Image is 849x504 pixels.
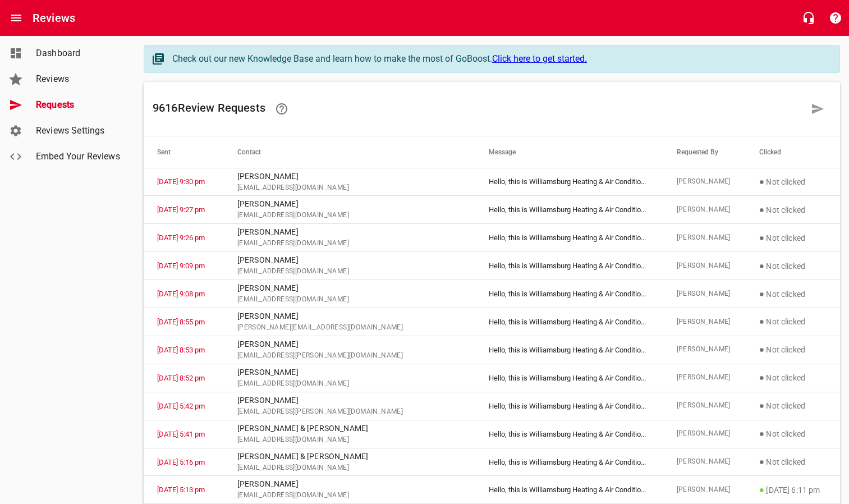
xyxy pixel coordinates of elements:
[237,490,462,501] span: [EMAIL_ADDRESS][DOMAIN_NAME]
[677,317,732,328] span: [PERSON_NAME]
[677,232,732,244] span: [PERSON_NAME]
[759,371,827,384] p: Not clicked
[157,430,205,438] a: [DATE] 5:41 pm
[157,458,205,466] a: [DATE] 5:16 pm
[759,176,765,187] span: ●
[237,366,462,378] p: [PERSON_NAME]
[237,378,462,390] span: [EMAIL_ADDRESS][DOMAIN_NAME]
[759,455,827,469] p: Not clicked
[492,53,587,64] a: Click here to get started.
[759,232,765,243] span: ●
[677,260,732,272] span: [PERSON_NAME]
[795,4,822,31] button: Live Chat
[759,203,827,217] p: Not clicked
[157,318,205,326] a: [DATE] 8:55 pm
[759,372,765,383] span: ●
[759,204,765,215] span: ●
[237,423,462,434] p: [PERSON_NAME] & [PERSON_NAME]
[475,420,663,448] td: Hello, this is Williamsburg Heating & Air Conditio ...
[153,95,804,122] h6: 9616 Review Request s
[677,372,732,383] span: [PERSON_NAME]
[172,52,828,66] div: Check out our new Knowledge Base and learn how to make the most of GoBoost.
[237,350,462,361] span: [EMAIL_ADDRESS][PERSON_NAME][DOMAIN_NAME]
[36,72,121,86] span: Reviews
[157,177,205,186] a: [DATE] 9:30 pm
[677,484,732,496] span: [PERSON_NAME]
[475,224,663,252] td: Hello, this is Williamsburg Heating & Air Conditio ...
[237,226,462,238] p: [PERSON_NAME]
[237,478,462,490] p: [PERSON_NAME]
[759,315,827,328] p: Not clicked
[759,287,827,301] p: Not clicked
[237,294,462,305] span: [EMAIL_ADDRESS][DOMAIN_NAME]
[663,136,746,168] th: Requested By
[475,252,663,280] td: Hello, this is Williamsburg Heating & Air Conditio ...
[759,400,765,411] span: ●
[804,95,831,122] a: Request a review
[759,343,827,356] p: Not clicked
[157,485,205,494] a: [DATE] 5:13 pm
[237,322,462,333] span: [PERSON_NAME][EMAIL_ADDRESS][DOMAIN_NAME]
[475,448,663,476] td: Hello, this is Williamsburg Heating & Air Conditio ...
[144,136,224,168] th: Sent
[36,98,121,112] span: Requests
[237,238,462,249] span: [EMAIL_ADDRESS][DOMAIN_NAME]
[759,427,827,441] p: Not clicked
[759,428,765,439] span: ●
[475,280,663,308] td: Hello, this is Williamsburg Heating & Air Conditio ...
[237,254,462,266] p: [PERSON_NAME]
[759,316,765,327] span: ●
[237,310,462,322] p: [PERSON_NAME]
[475,168,663,196] td: Hello, this is Williamsburg Heating & Air Conditio ...
[759,260,765,271] span: ●
[237,406,462,418] span: [EMAIL_ADDRESS][PERSON_NAME][DOMAIN_NAME]
[759,344,765,355] span: ●
[677,288,732,300] span: [PERSON_NAME]
[475,392,663,420] td: Hello, this is Williamsburg Heating & Air Conditio ...
[677,400,732,411] span: [PERSON_NAME]
[3,4,30,31] button: Open drawer
[759,175,827,189] p: Not clicked
[33,9,75,27] h6: Reviews
[237,210,462,221] span: [EMAIL_ADDRESS][DOMAIN_NAME]
[157,205,205,214] a: [DATE] 9:27 pm
[157,262,205,270] a: [DATE] 9:09 pm
[822,4,849,31] button: Support Portal
[475,364,663,392] td: Hello, this is Williamsburg Heating & Air Conditio ...
[237,462,462,474] span: [EMAIL_ADDRESS][DOMAIN_NAME]
[759,231,827,245] p: Not clicked
[677,428,732,439] span: [PERSON_NAME]
[677,456,732,468] span: [PERSON_NAME]
[759,484,765,495] span: ●
[759,399,827,413] p: Not clicked
[475,476,663,504] td: Hello, this is Williamsburg Heating & Air Conditio ...
[237,395,462,406] p: [PERSON_NAME]
[759,288,765,299] span: ●
[36,47,121,60] span: Dashboard
[475,336,663,364] td: Hello, this is Williamsburg Heating & Air Conditio ...
[677,344,732,355] span: [PERSON_NAME]
[268,95,295,122] a: Learn how requesting reviews can improve your online presence
[237,182,462,194] span: [EMAIL_ADDRESS][DOMAIN_NAME]
[237,171,462,182] p: [PERSON_NAME]
[475,308,663,336] td: Hello, this is Williamsburg Heating & Air Conditio ...
[157,346,205,354] a: [DATE] 8:53 pm
[157,402,205,410] a: [DATE] 5:42 pm
[759,259,827,273] p: Not clicked
[677,204,732,216] span: [PERSON_NAME]
[759,456,765,467] span: ●
[237,451,462,462] p: [PERSON_NAME] & [PERSON_NAME]
[157,233,205,242] a: [DATE] 9:26 pm
[237,266,462,277] span: [EMAIL_ADDRESS][DOMAIN_NAME]
[237,198,462,210] p: [PERSON_NAME]
[237,434,462,446] span: [EMAIL_ADDRESS][DOMAIN_NAME]
[746,136,840,168] th: Clicked
[677,176,732,187] span: [PERSON_NAME]
[237,338,462,350] p: [PERSON_NAME]
[157,374,205,382] a: [DATE] 8:52 pm
[224,136,475,168] th: Contact
[475,136,663,168] th: Message
[237,282,462,294] p: [PERSON_NAME]
[36,150,121,163] span: Embed Your Reviews
[475,196,663,224] td: Hello, this is Williamsburg Heating & Air Conditio ...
